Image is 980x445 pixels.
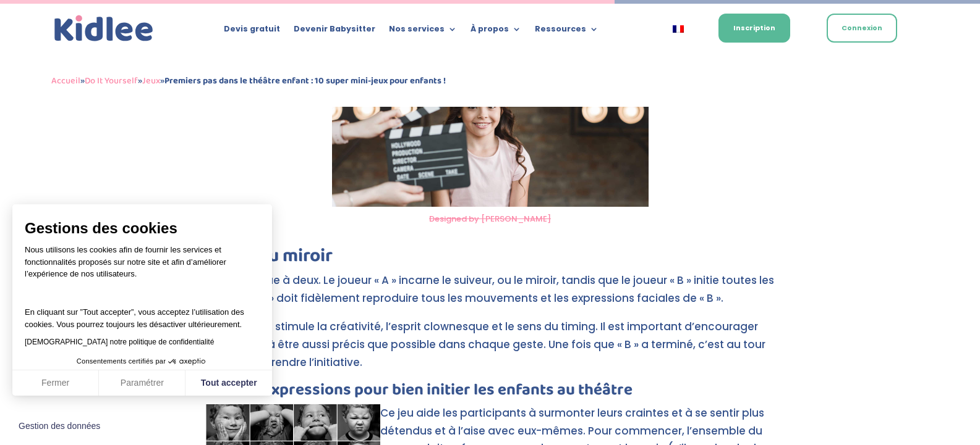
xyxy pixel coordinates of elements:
[206,247,775,272] h2: Le jeu du miroir
[673,25,684,33] img: Français
[206,318,775,382] p: Cet exercice stimule la créativité, l’esprit clownesque et le sens du timing. Il est important d’...
[332,29,649,207] img: Preparation fille pour jouer dans théâtre enfants
[224,25,280,38] a: Devis gratuit
[25,244,260,288] p: Nous utilisons les cookies afin de fournir les services et fonctionnalités proposés sur notre sit...
[142,73,160,88] a: Jeux
[77,358,166,365] span: Consentements certifiés par
[389,25,457,38] a: Nos services
[70,354,214,370] button: Consentements certifiés par
[12,370,99,396] button: Fermer
[206,382,775,404] h3: Jeu des expressions pour bien initier les enfants au théâtre
[11,414,108,439] button: Fermer le widget sans consentement
[51,73,446,88] span: » » »
[718,14,790,43] a: Inscription
[25,338,214,346] a: [DEMOGRAPHIC_DATA] notre politique de confidentialité
[25,219,260,238] span: Gestions des cookies
[168,343,205,380] svg: Axeptio
[19,421,100,432] span: Gestion des données
[206,272,775,318] p: Ce jeu se joue à deux. Le joueur « A » incarne le suiveur, ou le miroir, tandis que le joueur « B...
[429,213,551,225] a: Designed by [PERSON_NAME]
[294,25,375,38] a: Devenir Babysitter
[51,73,80,88] a: Accueil
[51,12,156,45] img: logo_kidlee_bleu
[51,12,156,45] a: Kidlee Logo
[535,25,599,38] a: Ressources
[471,25,521,38] a: À propos
[827,14,897,43] a: Connexion
[99,370,185,396] button: Paramétrer
[85,73,138,88] a: Do It Yourself
[25,294,260,331] p: En cliquant sur ”Tout accepter”, vous acceptez l’utilisation des cookies. Vous pourrez toujours l...
[164,73,446,88] strong: Premiers pas dans le théâtre enfant : 10 super mini-jeux pour enfants !
[185,370,272,396] button: Tout accepter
